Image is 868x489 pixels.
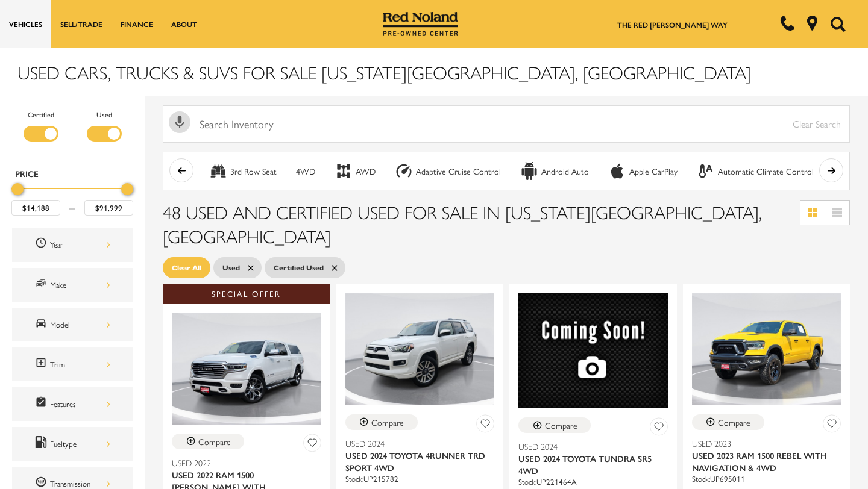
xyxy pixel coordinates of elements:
input: Minimum [11,200,60,216]
span: Used 2024 Toyota Tundra SR5 4WD [518,452,659,476]
div: Make [50,278,110,291]
a: Red Noland Pre-Owned [383,16,459,28]
button: Compare Vehicle [345,414,418,430]
button: scroll right [819,158,843,182]
button: Automatic Climate ControlAutomatic Climate Control [690,158,820,184]
button: Apple CarPlayApple CarPlay [602,158,684,184]
button: Compare Vehicle [518,417,591,433]
div: Apple CarPlay [629,166,678,177]
div: 3rd Row Seat [230,166,277,177]
span: Used 2024 Toyota 4Runner TRD Sport 4WD [345,449,486,473]
button: Adaptive Cruise ControlAdaptive Cruise Control [388,158,508,184]
div: Year [50,238,110,251]
div: Apple CarPlay [608,162,626,180]
span: Used 2022 [172,456,312,469]
span: 48 Used and Certified Used for Sale in [US_STATE][GEOGRAPHIC_DATA], [GEOGRAPHIC_DATA] [163,199,762,249]
svg: Click to toggle on voice search [169,111,190,133]
div: Minimum Price [11,183,24,195]
div: AWD [356,166,376,177]
span: Used 2024 [345,437,486,449]
label: Used [96,108,112,120]
div: 3rd Row Seat [209,162,227,180]
button: 4WD [289,158,322,184]
span: Fueltype [35,436,50,452]
button: Save Vehicle [303,434,321,456]
img: 2022 Ram 1500 Laramie Longhorn [172,313,321,425]
span: Used 2023 [692,437,832,449]
span: Used 2023 Ram 1500 Rebel With Navigation & 4WD [692,449,832,473]
button: Save Vehicle [650,417,668,440]
input: Search Inventory [163,105,850,143]
div: Stock : UP695011 [692,473,841,484]
div: FueltypeFueltype [12,427,133,461]
span: Certified Used [274,260,324,275]
span: Trim [35,357,50,372]
button: Save Vehicle [476,414,494,437]
div: Adaptive Cruise Control [395,162,413,180]
span: Make [35,277,50,293]
span: Year [35,237,50,252]
div: Automatic Climate Control [718,166,814,177]
span: Model [35,317,50,332]
span: Clear All [172,260,201,275]
div: YearYear [12,228,133,261]
div: Compare [371,417,404,428]
div: Fueltype [50,437,110,450]
span: Features [35,396,50,412]
a: Used 2023Used 2023 Ram 1500 Rebel With Navigation & 4WD [692,437,841,473]
div: Maximum Price [121,183,133,195]
div: ModelModel [12,308,133,341]
div: Filter by Vehicle Type [9,108,136,157]
div: Stock : UP215782 [345,473,495,484]
button: AWDAWD [328,158,382,184]
div: Android Auto [520,162,538,180]
div: MakeMake [12,268,133,302]
button: Android AutoAndroid Auto [514,158,596,184]
label: Certified [28,108,54,120]
div: Model [50,318,110,331]
div: Features [50,397,110,411]
div: Special Offer [163,284,330,304]
div: Android Auto [541,166,589,177]
div: Adaptive Cruise Control [416,166,501,177]
div: Compare [545,420,577,431]
div: Automatic Climate Control [697,162,715,180]
a: The Red [PERSON_NAME] Way [617,19,728,30]
img: Red Noland Pre-Owned [383,12,459,36]
div: Trim [50,358,110,371]
div: AWD [335,162,353,180]
button: Open the search field [826,1,850,48]
input: Maximum [84,200,133,216]
button: Save Vehicle [823,414,841,437]
img: 2024 Toyota Tundra SR5 [518,293,668,408]
div: Compare [718,417,750,428]
a: Used 2024Used 2024 Toyota Tundra SR5 4WD [518,440,668,476]
img: 2023 Ram 1500 Rebel [692,293,841,405]
div: Price [11,179,133,216]
button: Compare Vehicle [692,414,764,430]
span: Used [222,260,240,275]
h5: Price [15,168,130,179]
div: Stock : UP221464A [518,476,668,487]
span: Used 2024 [518,440,659,452]
div: 4WD [296,166,315,177]
button: Compare Vehicle [172,434,244,449]
img: 2024 Toyota 4Runner TRD Sport [345,293,495,405]
div: FeaturesFeatures [12,387,133,421]
button: scroll left [169,158,193,182]
button: 3rd Row Seat3rd Row Seat [203,158,283,184]
a: Used 2024Used 2024 Toyota 4Runner TRD Sport 4WD [345,437,495,473]
div: TrimTrim [12,347,133,381]
div: Compare [198,436,231,447]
